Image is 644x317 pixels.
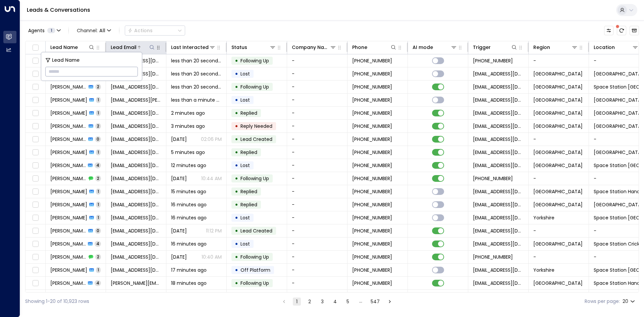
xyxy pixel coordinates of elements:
[171,175,187,182] span: Sep 01, 2025
[533,188,583,195] span: Birmingham
[31,122,40,130] span: Toggle select row
[473,201,524,208] span: leads@space-station.co.uk
[357,298,365,306] div: …
[473,175,513,182] span: +447904584146
[111,110,161,116] span: helenwhitby@yahoo.co.uk
[292,43,336,51] div: Company Name
[31,188,40,196] span: Toggle select row
[31,266,40,274] span: Toggle select row
[31,96,40,104] span: Toggle select row
[111,214,161,221] span: kieranmf13@hotmail.com
[240,267,270,273] span: Off Platform
[31,240,40,248] span: Toggle select row
[171,214,207,221] span: 16 minutes ago
[206,227,222,234] p: 11:12 PM
[529,224,589,237] td: -
[352,175,392,182] span: +447904584146
[171,162,206,169] span: 12 minutes ago
[171,110,205,116] span: 2 minutes ago
[31,214,40,222] span: Toggle select row
[201,175,222,182] p: 10:44 AM
[352,84,392,90] span: +447956461516
[25,26,63,35] button: Agents1
[50,43,78,51] div: Lead Name
[240,254,269,260] span: Following Up
[171,227,187,234] span: Yesterday
[240,136,272,143] span: Lead Created
[111,188,161,195] span: ultery@hotmail.com
[473,254,513,260] span: +447551114805
[594,201,643,208] span: Space Station Stirchley
[240,70,250,77] span: Lost
[95,84,101,90] span: 2
[529,54,589,67] td: -
[533,280,583,286] span: Birmingham
[50,84,87,90] span: Asma Jawaid Iqbal
[74,26,114,35] span: Channel:
[473,136,524,143] span: leads@space-station.co.uk
[171,84,222,90] span: less than 20 seconds ago
[352,201,392,208] span: +447818915645
[533,110,583,116] span: Birmingham
[95,254,101,260] span: 2
[240,110,257,116] span: Replied
[171,280,207,286] span: 18 minutes ago
[240,57,269,64] span: Following Up
[287,211,347,224] td: -
[111,149,161,156] span: zoelouisecopas@gmail.com
[240,84,269,90] span: Following Up
[235,199,238,210] div: •
[352,123,392,129] span: +447763751593
[111,136,161,143] span: helenwhitby@yahoo.co.uk
[235,55,238,66] div: •
[50,214,87,221] span: Kieran Flynn
[630,26,639,35] button: Archived Leads
[95,175,101,181] span: 2
[473,70,524,77] span: leads@space-station.co.uk
[50,175,87,182] span: Fatima Barbarawi
[533,201,583,208] span: Birmingham
[352,110,392,116] span: +447763751593
[235,160,238,171] div: •
[96,189,101,194] span: 1
[287,224,347,237] td: -
[111,254,161,260] span: aladejemima@gmail.com
[96,110,101,116] span: 1
[533,123,583,129] span: Birmingham
[52,56,79,64] span: Lead Name
[318,298,326,306] button: Go to page 3
[473,162,524,169] span: leads@space-station.co.uk
[50,227,86,234] span: Kieran Flynn
[171,241,207,247] span: 16 minutes ago
[128,28,153,34] div: Actions
[293,298,301,306] button: page 1
[171,43,216,51] div: Last Interacted
[533,43,578,51] div: Region
[171,188,206,195] span: 15 minutes ago
[171,123,205,129] span: 3 minutes ago
[96,202,101,207] span: 1
[31,253,40,261] span: Toggle select row
[352,57,392,64] span: +447935292657
[31,109,40,117] span: Toggle select row
[352,227,392,234] span: +447415002937
[617,26,626,35] span: There are new threads available. Refresh the grid to view the latest updates.
[287,237,347,250] td: -
[235,212,238,223] div: •
[95,136,101,142] span: 0
[27,6,90,14] a: Leads & Conversations
[171,136,187,143] span: Yesterday
[111,241,161,247] span: aladejemima@gmail.com
[352,214,392,221] span: +447415002937
[287,290,347,303] td: -
[287,54,347,67] td: -
[585,298,620,305] label: Rows per page:
[533,84,583,90] span: London
[473,110,524,116] span: leads@space-station.co.uk
[95,280,101,286] span: 4
[594,70,643,77] span: Space Station Stirchley
[352,43,397,51] div: Phone
[240,97,250,103] span: Lost
[50,267,87,273] span: Sharon Walker
[369,298,381,306] button: Go to page 547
